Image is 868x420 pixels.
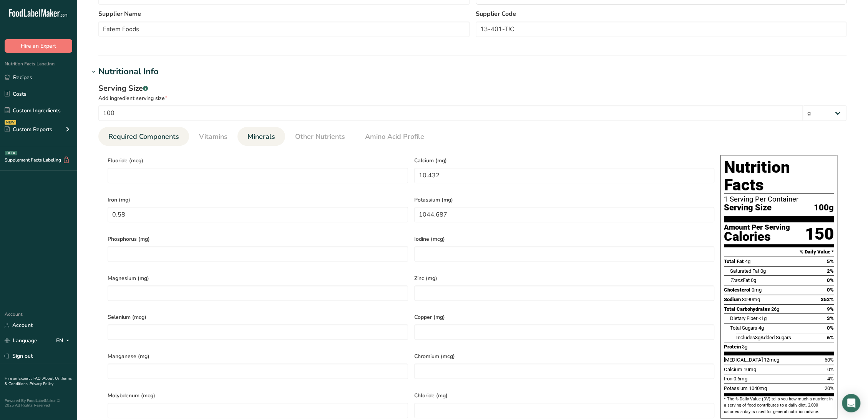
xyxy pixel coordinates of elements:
[30,381,53,387] a: Privacy Policy
[5,398,72,408] div: Powered By FoodLabelMaker © 2025 All Rights Reserved
[814,203,834,213] span: 100g
[724,203,772,213] span: Serving Size
[827,287,834,293] span: 0%
[764,357,779,363] span: 12mcg
[5,120,16,125] div: NEW
[476,9,847,18] label: Supplier Code
[414,235,715,243] span: Iodine (mcg)
[108,157,408,165] span: Fluoride (mcg)
[98,94,846,102] div: Add ingredient serving size
[43,376,61,381] a: About Us .
[749,385,767,391] span: 1040mg
[730,325,757,331] span: Total Sugars
[56,336,72,345] div: EN
[827,277,834,283] span: 0%
[827,367,834,372] span: 0%
[724,195,834,203] div: 1 Serving Per Container
[98,9,470,18] label: Supplier Name
[98,65,159,78] div: Nutritional Info
[724,367,742,372] span: Calcium
[247,132,275,142] span: Minerals
[724,247,834,257] section: % Daily Value *
[724,297,741,302] span: Sodium
[5,334,37,347] a: Language
[827,376,834,382] span: 4%
[827,325,834,331] span: 0%
[365,132,424,142] span: Amino Acid Profile
[414,352,715,360] span: Chromium (mcg)
[108,196,408,204] span: Iron (mg)
[724,158,834,194] h1: Nutrition Facts
[730,277,750,283] span: Fat
[5,376,72,387] a: Terms & Conditions .
[724,306,770,312] span: Total Carbohydrates
[827,268,834,274] span: 2%
[33,376,43,381] a: FAQ .
[730,277,743,283] i: Trans
[742,344,747,350] span: 3g
[821,297,834,302] span: 352%
[414,313,715,321] span: Copper (mg)
[5,151,17,155] div: BETA
[724,287,750,293] span: Cholesterol
[724,258,744,264] span: Total Fat
[108,313,408,321] span: Selenium (mcg)
[199,132,227,142] span: Vitamins
[414,392,715,400] span: Chloride (mg)
[98,83,846,94] div: Serving Size
[825,357,834,363] span: 60%
[745,258,750,264] span: 4g
[805,224,834,244] div: 150
[108,274,408,282] span: Magnesium (mg)
[842,394,860,412] div: Open Intercom Messenger
[758,315,767,321] span: <1g
[98,22,470,37] input: Type your supplier name here
[730,268,759,274] span: Saturated Fat
[724,357,763,363] span: [MEDICAL_DATA]
[724,344,741,350] span: Protein
[108,235,408,243] span: Phosphorus (mg)
[827,306,834,312] span: 9%
[108,352,408,360] span: Manganese (mg)
[108,132,179,142] span: Required Components
[760,268,766,274] span: 0g
[752,287,762,293] span: 0mg
[771,306,779,312] span: 26g
[825,385,834,391] span: 20%
[5,376,32,381] a: Hire an Expert .
[736,335,791,340] span: Includes Added Sugars
[724,224,790,231] div: Amount Per Serving
[742,297,760,302] span: 8090mg
[414,274,715,282] span: Zinc (mg)
[5,39,72,53] button: Hire an Expert
[414,157,715,165] span: Calcium (mg)
[5,125,52,133] div: Custom Reports
[755,335,760,340] span: 3g
[724,231,790,242] div: Calories
[295,132,345,142] span: Other Nutrients
[751,277,756,283] span: 0g
[108,392,408,400] span: Molybdenum (mcg)
[744,367,756,372] span: 10mg
[827,258,834,264] span: 5%
[827,335,834,340] span: 6%
[724,376,732,382] span: Iron
[730,315,757,321] span: Dietary Fiber
[827,315,834,321] span: 3%
[724,396,834,415] section: * The % Daily Value (DV) tells you how much a nutrient in a serving of food contributes to a dail...
[734,376,747,382] span: 0.6mg
[414,196,715,204] span: Potassium (mg)
[724,385,748,391] span: Potassium
[98,105,803,121] input: Type your serving size here
[758,325,764,331] span: 4g
[476,22,847,37] input: Type your supplier code here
